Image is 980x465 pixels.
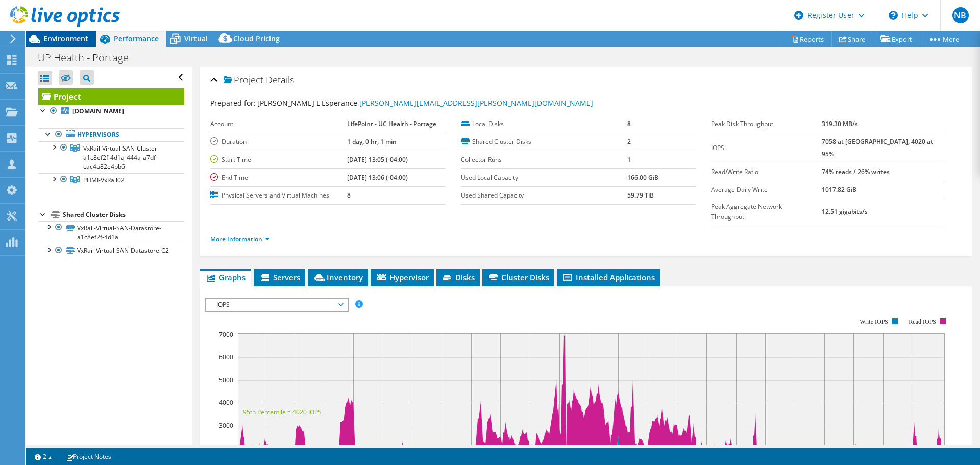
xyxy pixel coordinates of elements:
[873,31,920,47] a: Export
[889,11,898,20] svg: \n
[822,137,933,158] b: 7058 at [GEOGRAPHIC_DATA], 4020 at 95%
[627,119,631,128] b: 8
[219,376,233,384] text: 5000
[38,173,184,186] a: PHMI-VxRail02
[210,119,347,129] label: Account
[38,141,184,173] a: VxRail-Virtual-SAN-Cluster-a1c8ef2f-4d1a-444a-a7df-cac4a82e4bb6
[347,119,436,128] b: LifePoint - UC Health - Portage
[38,88,184,105] a: Project
[347,173,408,182] b: [DATE] 13:06 (-04:00)
[461,173,627,183] label: Used Local Capacity
[210,190,347,201] label: Physical Servers and Virtual Machines
[33,52,144,63] h1: UP Health - Portage
[28,450,59,463] a: 2
[627,173,658,182] b: 166.00 GiB
[38,221,184,243] a: VxRail-Virtual-SAN-Datastore-a1c8ef2f-4d1a
[627,155,631,164] b: 1
[233,34,280,43] span: Cloud Pricing
[461,119,627,129] label: Local Disks
[83,176,125,184] span: PHMI-VxRail02
[219,444,233,453] text: 2000
[461,137,627,147] label: Shared Cluster Disks
[219,398,233,407] text: 4000
[210,155,347,165] label: Start Time
[210,137,347,147] label: Duration
[257,98,593,108] span: [PERSON_NAME] L'Esperance,
[243,408,322,417] text: 95th Percentile = 4020 IOPS
[711,143,821,153] label: IOPS
[43,34,88,43] span: Environment
[38,128,184,141] a: Hypervisors
[627,191,654,200] b: 59.79 TiB
[359,98,593,108] a: [PERSON_NAME][EMAIL_ADDRESS][PERSON_NAME][DOMAIN_NAME]
[831,31,873,47] a: Share
[219,330,233,339] text: 7000
[224,75,263,85] span: Project
[627,137,631,146] b: 2
[114,34,159,43] span: Performance
[920,31,967,47] a: More
[83,144,159,171] span: VxRail-Virtual-SAN-Cluster-a1c8ef2f-4d1a-444a-a7df-cac4a82e4bb6
[347,137,397,146] b: 1 day, 0 hr, 1 min
[783,31,832,47] a: Reports
[487,272,549,282] span: Cluster Disks
[461,155,627,165] label: Collector Runs
[442,272,475,282] span: Disks
[313,272,363,282] span: Inventory
[219,353,233,361] text: 6000
[210,98,256,108] label: Prepared for:
[711,202,821,222] label: Peak Aggregate Network Throughput
[38,244,184,257] a: VxRail-Virtual-SAN-Datastore-C2
[822,207,868,216] b: 12.51 gigabits/s
[184,34,208,43] span: Virtual
[211,299,342,311] span: IOPS
[860,318,888,325] text: Write IOPS
[63,209,184,221] div: Shared Cluster Disks
[205,272,246,282] span: Graphs
[909,318,937,325] text: Read IOPS
[711,167,821,177] label: Read/Write Ratio
[259,272,300,282] span: Servers
[711,185,821,195] label: Average Daily Write
[376,272,429,282] span: Hypervisor
[59,450,118,463] a: Project Notes
[711,119,821,129] label: Peak Disk Throughput
[219,421,233,430] text: 3000
[266,74,294,86] span: Details
[952,7,969,23] span: NB
[822,185,856,194] b: 1017.82 GiB
[822,167,890,176] b: 74% reads / 26% writes
[461,190,627,201] label: Used Shared Capacity
[210,235,270,243] a: More Information
[38,105,184,118] a: [DOMAIN_NAME]
[210,173,347,183] label: End Time
[562,272,655,282] span: Installed Applications
[822,119,858,128] b: 319.30 MB/s
[72,107,124,115] b: [DOMAIN_NAME]
[347,191,351,200] b: 8
[347,155,408,164] b: [DATE] 13:05 (-04:00)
